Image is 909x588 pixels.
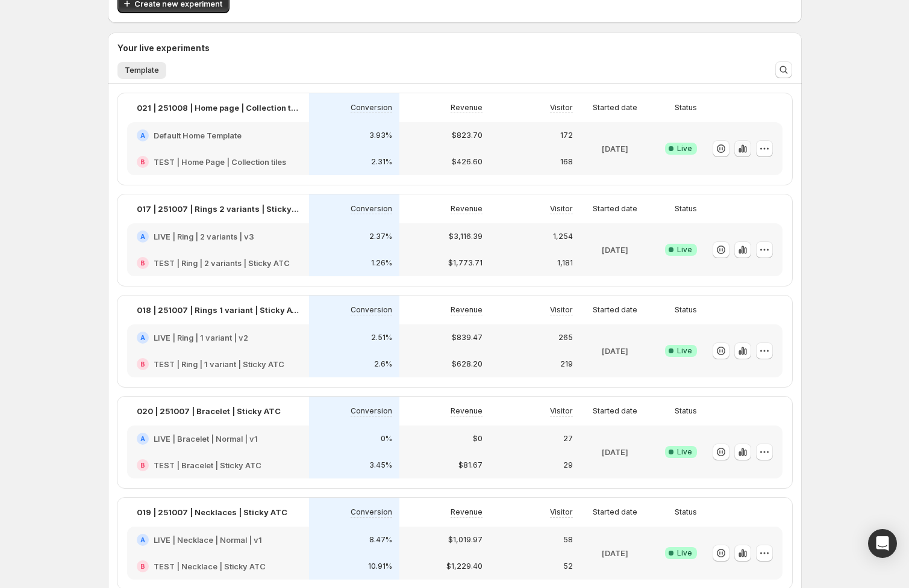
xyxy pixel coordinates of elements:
[137,506,287,518] p: 019 | 251007 | Necklaces | Sticky ATC
[675,204,697,214] p: Status
[140,435,145,442] h2: A
[451,103,483,113] p: Revenue
[602,244,628,256] p: [DATE]
[154,358,284,370] h2: TEST | Ring | 1 variant | Sticky ATC
[351,103,392,113] p: Conversion
[550,204,573,214] p: Visitor
[374,359,392,369] p: 2.6%
[675,305,697,315] p: Status
[563,535,573,545] p: 58
[371,333,392,342] p: 2.51%
[677,548,692,558] span: Live
[140,233,145,240] h2: A
[140,259,145,267] h2: B
[775,61,792,78] button: Search and filter results
[452,131,483,140] p: $823.70
[452,333,483,342] p: $839.47
[140,132,145,139] h2: A
[560,157,573,167] p: 168
[593,305,637,315] p: Started date
[369,535,392,545] p: 8.47%
[451,204,483,214] p: Revenue
[154,433,258,445] h2: LIVE | Bracelet | Normal | v1
[557,258,573,268] p: 1,181
[677,245,692,255] span: Live
[368,562,392,571] p: 10.91%
[140,361,145,368] h2: B
[550,507,573,517] p: Visitor
[351,507,392,517] p: Conversion
[140,462,145,469] h2: B
[677,346,692,356] span: Live
[675,406,697,416] p: Status
[451,507,483,517] p: Revenue
[675,103,697,113] p: Status
[351,305,392,315] p: Conversion
[593,204,637,214] p: Started date
[137,304,299,316] p: 018 | 251007 | Rings 1 variant | Sticky ATC
[154,560,266,572] h2: TEST | Necklace | Sticky ATC
[140,536,145,543] h2: A
[371,157,392,167] p: 2.31%
[563,460,573,470] p: 29
[550,305,573,315] p: Visitor
[154,156,286,168] h2: TEST | Home Page | Collection tiles
[140,334,145,341] h2: A
[369,131,392,140] p: 3.93%
[449,232,483,241] p: $3,116.39
[452,157,483,167] p: $426.60
[154,534,262,546] h2: LIVE | Necklace | Normal | v1
[558,333,573,342] p: 265
[125,66,159,75] span: Template
[451,305,483,315] p: Revenue
[677,447,692,457] span: Live
[448,258,483,268] p: $1,773.71
[560,131,573,140] p: 172
[117,42,210,54] h3: Your live experiments
[351,204,392,214] p: Conversion
[351,406,392,416] p: Conversion
[137,203,299,215] p: 017 | 251007 | Rings 2 variants | Sticky ATC
[550,406,573,416] p: Visitor
[560,359,573,369] p: 219
[553,232,573,241] p: 1,254
[677,144,692,153] span: Live
[140,158,145,166] h2: B
[563,562,573,571] p: 52
[563,434,573,444] p: 27
[369,460,392,470] p: 3.45%
[593,406,637,416] p: Started date
[154,231,254,243] h2: LIVE | Ring | 2 variants | v3
[369,232,392,241] p: 2.37%
[452,359,483,369] p: $628.20
[458,460,483,470] p: $81.67
[602,345,628,357] p: [DATE]
[473,434,483,444] p: $0
[868,529,897,558] div: Open Intercom Messenger
[154,332,248,344] h2: LIVE | Ring | 1 variant | v2
[675,507,697,517] p: Status
[137,405,281,417] p: 020 | 251007 | Bracelet | Sticky ATC
[154,257,290,269] h2: TEST | Ring | 2 variants | Sticky ATC
[446,562,483,571] p: $1,229.40
[602,547,628,559] p: [DATE]
[602,143,628,155] p: [DATE]
[602,446,628,458] p: [DATE]
[140,563,145,570] h2: B
[381,434,392,444] p: 0%
[451,406,483,416] p: Revenue
[593,103,637,113] p: Started date
[448,535,483,545] p: $1,019.97
[371,258,392,268] p: 1.26%
[550,103,573,113] p: Visitor
[593,507,637,517] p: Started date
[137,102,299,114] p: 021 | 251008 | Home page | Collection tiles
[154,459,261,471] h2: TEST | Bracelet | Sticky ATC
[154,129,242,141] h2: Default Home Template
